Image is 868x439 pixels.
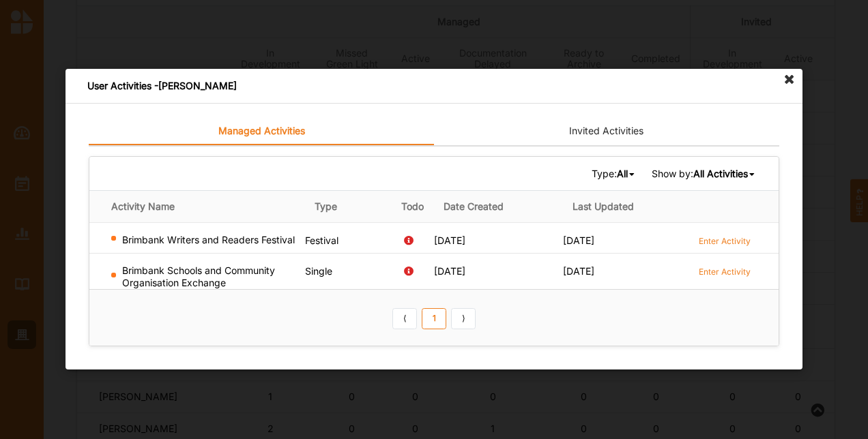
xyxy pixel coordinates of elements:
[699,264,751,277] a: Enter Activity
[434,191,563,223] th: Date Created
[617,168,628,179] b: All
[390,306,478,329] div: Pagination Navigation
[451,308,476,330] a: Next item
[699,266,751,277] label: Enter Activity
[592,168,637,180] span: Type:
[652,168,757,180] span: Show by:
[563,191,692,223] th: Last Updated
[89,118,434,145] a: Managed Activities
[305,234,338,246] span: Festival
[66,69,802,104] div: User Activities - [PERSON_NAME]
[434,234,465,246] span: [DATE]
[392,308,417,330] a: Previous item
[422,308,446,330] a: 1
[391,191,434,223] th: Todo
[699,235,751,247] label: Enter Activity
[111,264,300,289] div: Brimbank Schools and Community Organisation Exchange
[434,265,465,277] span: [DATE]
[89,191,305,223] th: Activity Name
[563,234,594,246] span: [DATE]
[693,168,748,179] b: All Activities
[305,191,391,223] th: Type
[563,265,594,277] span: [DATE]
[111,234,300,246] div: Brimbank Writers and Readers Festival
[434,118,779,145] a: Invited Activities
[699,234,751,247] a: Enter Activity
[305,265,332,277] span: Single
